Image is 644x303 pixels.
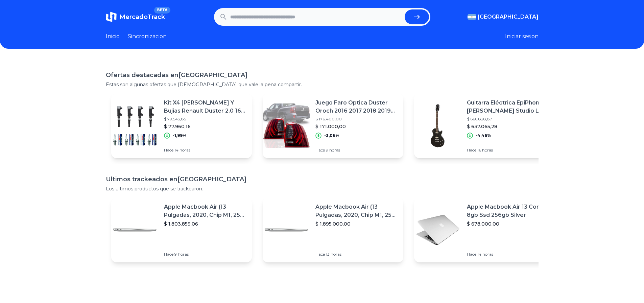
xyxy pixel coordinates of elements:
p: $ 79.543,85 [164,116,246,122]
a: MercadoTrackBETA [106,11,165,22]
p: Hace 14 horas [164,147,246,153]
p: Apple Macbook Air (13 Pulgadas, 2020, Chip M1, 256 Gb De Ssd, 8 Gb De Ram) - Plata [315,203,398,219]
img: Featured image [111,102,159,149]
a: Featured imageGuitarra Eléctrica EpiPhone [PERSON_NAME] Studio Lt E1 De [PERSON_NAME] Con Diapasó... [414,93,555,158]
p: $ 666.828,87 [467,116,549,122]
p: Hace 13 horas [315,252,398,257]
img: Featured image [263,102,310,149]
img: Argentina [468,14,476,20]
p: $ 176.400,00 [315,116,398,122]
p: Juego Faro Optica Duster Oroch 2016 2017 2018 2019 2021 2022 [315,99,398,115]
img: Featured image [414,102,461,149]
a: Inicio [106,32,120,41]
p: Kit X4 [PERSON_NAME] Y Bujias Renault Duster 2.0 16v F4r [164,99,246,115]
p: $ 1.803.859,06 [164,220,246,227]
p: Hace 9 horas [315,147,398,153]
p: $ 171.000,00 [315,123,398,130]
img: Featured image [414,206,461,254]
p: $ 637.065,28 [467,123,549,130]
p: Hace 16 horas [467,147,549,153]
span: MercadoTrack [119,13,165,21]
span: [GEOGRAPHIC_DATA] [478,13,539,21]
p: Apple Macbook Air 13 Core I5 8gb Ssd 256gb Silver [467,203,549,219]
p: -3,06% [324,133,339,138]
h1: Ofertas destacadas en [GEOGRAPHIC_DATA] [106,70,539,80]
a: Featured imageApple Macbook Air (13 Pulgadas, 2020, Chip M1, 256 Gb De Ssd, 8 Gb De Ram) - Plata$... [111,197,252,262]
a: Featured imageKit X4 [PERSON_NAME] Y Bujias Renault Duster 2.0 16v F4r$ 79.543,85$ 77.960,16-1,99... [111,93,252,158]
p: Estas son algunas ofertas que [DEMOGRAPHIC_DATA] que vale la pena compartir. [106,81,539,88]
p: -4,46% [476,133,491,138]
p: $ 77.960,16 [164,123,246,130]
p: Guitarra Eléctrica EpiPhone [PERSON_NAME] Studio Lt E1 De [PERSON_NAME] Con Diapasón De Palo [PER... [467,99,549,115]
p: $ 678.000,00 [467,220,549,227]
button: Iniciar sesion [505,32,539,41]
a: Sincronizacion [128,32,167,41]
img: Featured image [111,206,159,254]
h1: Ultimos trackeados en [GEOGRAPHIC_DATA] [106,174,539,184]
p: Apple Macbook Air (13 Pulgadas, 2020, Chip M1, 256 Gb De Ssd, 8 Gb De Ram) - Plata [164,203,246,219]
img: Featured image [263,206,310,254]
p: Hace 9 horas [164,252,246,257]
p: $ 1.895.000,00 [315,220,398,227]
a: Featured imageJuego Faro Optica Duster Oroch 2016 2017 2018 2019 2021 2022$ 176.400,00$ 171.000,0... [263,93,403,158]
p: Hace 14 horas [467,252,549,257]
p: -1,99% [173,133,187,138]
button: [GEOGRAPHIC_DATA] [468,13,539,21]
a: Featured imageApple Macbook Air (13 Pulgadas, 2020, Chip M1, 256 Gb De Ssd, 8 Gb De Ram) - Plata$... [263,197,403,262]
span: BETA [154,7,170,14]
p: Los ultimos productos que se trackearon. [106,185,539,192]
img: MercadoTrack [106,11,117,22]
a: Featured imageApple Macbook Air 13 Core I5 8gb Ssd 256gb Silver$ 678.000,00Hace 14 horas [414,197,555,262]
